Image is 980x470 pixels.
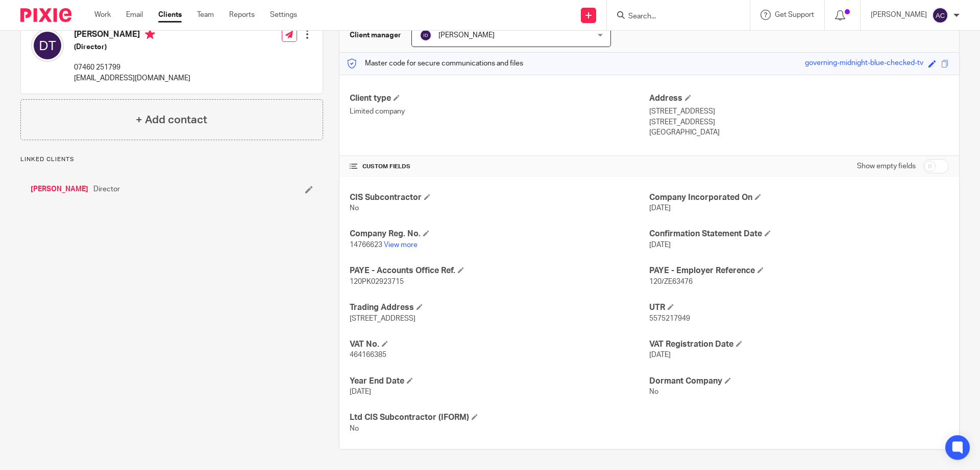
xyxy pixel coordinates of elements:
p: [STREET_ADDRESS] [649,106,949,117]
span: [DATE] [350,388,371,395]
label: Show empty fields [857,161,916,171]
h4: VAT No. [350,339,649,350]
img: svg%3E [31,29,64,62]
img: Pixie [20,8,71,22]
h4: PAYE - Employer Reference [649,265,949,276]
span: [STREET_ADDRESS] [350,315,415,322]
h4: CIS Subcontractor [350,192,649,203]
h4: PAYE - Accounts Office Ref. [350,265,649,276]
h4: VAT Registration Date [649,339,949,350]
span: No [649,388,658,395]
h4: Trading Address [350,302,649,313]
h5: (Director) [74,42,190,52]
p: [GEOGRAPHIC_DATA] [649,127,949,138]
span: No [350,425,359,432]
h4: Dormant Company [649,376,949,387]
h4: UTR [649,302,949,313]
span: [DATE] [649,241,671,249]
h4: Year End Date [350,376,649,387]
h4: Ltd CIS Subcontractor (IFORM) [350,412,649,423]
p: Limited company [350,106,649,117]
span: 14766623 [350,241,382,249]
h4: CUSTOM FIELDS [350,163,649,171]
p: Master code for secure communications and files [347,58,523,69]
p: [EMAIL_ADDRESS][DOMAIN_NAME] [74,73,190,83]
p: Linked clients [20,155,323,164]
span: [PERSON_NAME] [438,32,495,39]
a: Team [197,10,214,20]
span: [DATE] [649,205,671,212]
input: Search [627,12,719,21]
p: [PERSON_NAME] [871,10,927,20]
h4: Company Reg. No. [350,229,649,239]
i: Primary [145,29,155,39]
img: svg%3E [932,7,948,24]
span: 120PK02923715 [350,278,404,285]
span: Get Support [775,11,814,18]
a: Settings [270,10,297,20]
span: 120/ZE63476 [649,278,693,285]
span: 5575217949 [649,315,690,322]
h4: Address [649,93,949,104]
a: Work [94,10,111,20]
a: Reports [229,10,255,20]
a: View more [384,241,418,249]
a: Clients [158,10,182,20]
h4: + Add contact [136,112,207,128]
img: svg%3E [420,29,432,41]
h4: Confirmation Statement Date [649,229,949,239]
span: [DATE] [649,351,671,359]
h4: Client type [350,93,649,104]
a: Email [126,10,143,20]
span: Director [93,184,120,194]
h4: Company Incorporated On [649,192,949,203]
h4: [PERSON_NAME] [74,29,190,42]
span: 464166385 [350,351,386,359]
h3: Client manager [350,30,401,40]
div: governing-midnight-blue-checked-tv [805,58,923,70]
a: [PERSON_NAME] [31,184,88,194]
p: [STREET_ADDRESS] [649,117,949,127]
span: No [350,205,359,212]
p: 07460 251799 [74,62,190,73]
